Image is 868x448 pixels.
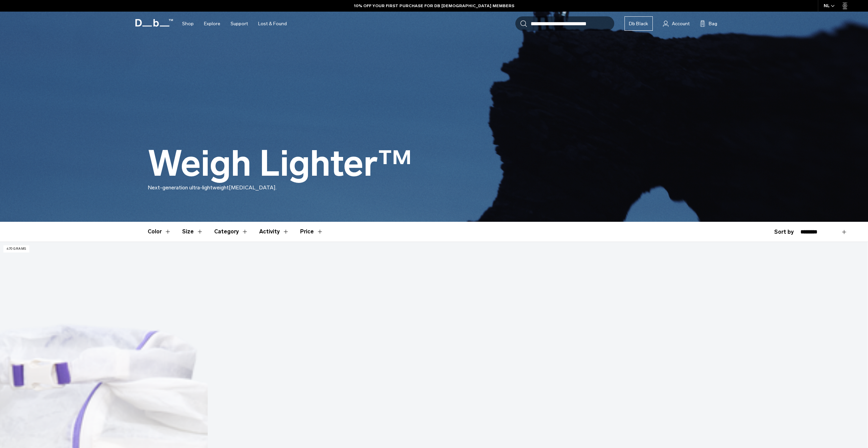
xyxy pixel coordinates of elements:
[177,12,292,36] nav: Main Navigation
[672,20,690,27] span: Account
[148,222,171,242] button: Toggle Filter
[259,222,289,242] button: Toggle Filter
[204,12,220,36] a: Explore
[258,12,287,36] a: Lost & Found
[624,16,653,31] a: Db Black
[182,222,203,242] button: Toggle Filter
[709,20,717,27] span: Bag
[229,184,277,191] span: [MEDICAL_DATA].
[663,19,690,28] a: Account
[700,19,717,28] button: Bag
[354,3,514,9] a: 10% OFF YOUR FIRST PURCHASE FOR DB [DEMOGRAPHIC_DATA] MEMBERS
[182,12,194,36] a: Shop
[214,222,248,242] button: Toggle Filter
[148,184,229,191] span: Next-generation ultra-lightweight
[231,12,248,36] a: Support
[148,144,412,184] h1: Weigh Lighter™
[3,245,29,252] p: 470 grams
[300,222,323,242] button: Toggle Price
